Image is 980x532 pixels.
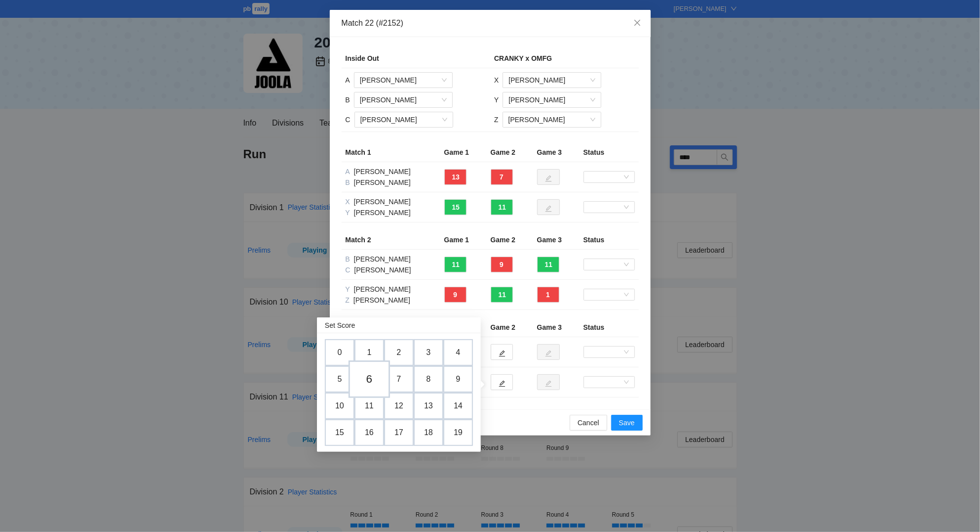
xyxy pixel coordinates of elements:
div: Game 3 [537,322,576,333]
span: B [346,255,352,263]
td: 11 [354,393,384,419]
span: X [346,198,352,206]
div: Game 2 [491,147,529,158]
td: 18 [414,419,443,446]
div: Game 3 [537,234,576,245]
button: edit [491,374,513,390]
button: 9 [491,257,513,272]
div: Status [584,147,635,158]
div: [PERSON_NAME] [346,254,436,265]
div: B [346,94,350,105]
td: 10 [325,393,354,419]
span: A [346,168,352,176]
button: 11 [537,257,559,272]
div: Status [584,322,635,333]
td: 5 [325,366,354,393]
button: 7 [491,169,513,185]
span: Y [346,285,352,293]
div: A [346,75,350,86]
span: B [346,178,352,186]
span: Save [619,417,635,428]
td: 7 [384,366,414,393]
div: [PERSON_NAME] [346,207,436,218]
span: John Vollbrecht [509,73,595,88]
span: close [633,19,641,27]
button: Cancel [570,415,607,431]
div: Match 2 [346,234,436,245]
div: [PERSON_NAME] [346,284,436,295]
button: Save [611,415,643,431]
span: Hector Zamora [509,112,595,127]
div: [PERSON_NAME] [346,196,436,207]
td: 13 [414,393,443,419]
div: Set Score [325,320,355,331]
div: [PERSON_NAME] [346,166,436,177]
td: 12 [384,393,414,419]
td: 4 [443,339,473,366]
div: Game 2 [491,234,529,245]
div: X [494,75,499,86]
span: edit [499,350,506,357]
td: 17 [384,419,414,446]
td: 1 [354,339,384,366]
div: [PERSON_NAME] [346,177,436,188]
div: [PERSON_NAME] [346,295,436,306]
td: Inside Out [342,49,490,68]
button: Close [624,10,651,37]
span: edit [499,380,506,387]
button: edit [491,344,513,360]
div: Match 1 [346,147,436,158]
td: 3 [414,339,443,366]
td: 15 [325,419,354,446]
div: Game 1 [444,234,483,245]
td: 2 [384,339,414,366]
td: 0 [325,339,354,366]
div: [PERSON_NAME] [346,265,436,275]
span: Cancel [578,417,599,428]
button: 11 [491,287,513,303]
td: 6 [349,360,390,398]
td: 8 [414,366,443,393]
span: Noah Roman [360,92,447,107]
span: Tomas Heredia [360,112,447,127]
button: 1 [537,287,559,303]
div: Game 2 [491,322,529,333]
td: 19 [443,419,473,446]
div: Y [494,94,499,105]
div: Game 3 [537,147,576,158]
div: C [346,114,351,125]
div: Match 22 (#2152) [342,18,639,29]
div: Status [584,234,635,245]
span: Eduardo Vela [509,92,595,107]
div: Game 1 [444,147,483,158]
span: Laura Morales [360,73,447,88]
button: 15 [444,199,467,215]
button: 11 [444,257,467,272]
td: CRANKY x OMFG [490,49,639,68]
td: 16 [354,419,384,446]
td: 14 [443,393,473,419]
button: 13 [444,169,467,185]
div: Z [494,114,499,125]
span: Z [346,296,352,304]
span: Y [346,209,352,217]
button: 9 [444,287,467,303]
span: C [346,266,353,274]
button: 11 [491,199,513,215]
td: 9 [443,366,473,393]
